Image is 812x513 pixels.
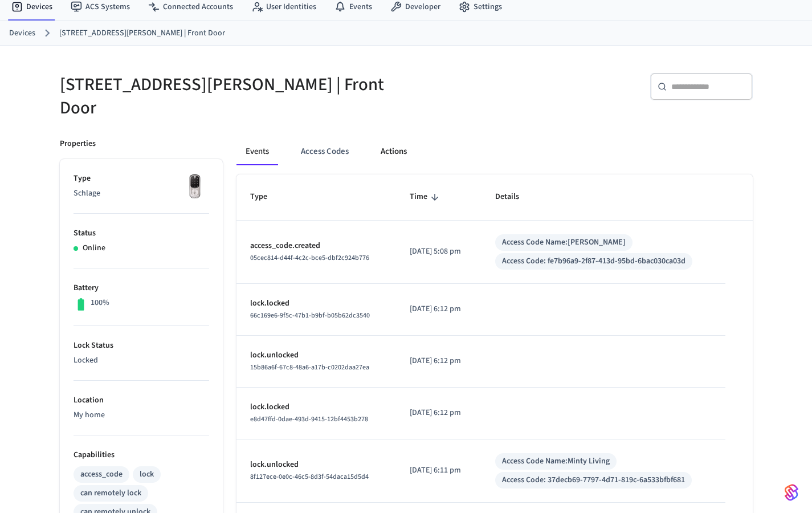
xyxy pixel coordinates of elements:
span: Type [250,188,282,206]
p: [DATE] 5:08 pm [410,246,468,258]
div: Access Code Name: Minty Living [502,455,610,467]
span: 15b86a6f-67c8-48a6-a17b-c0202daa27ea [250,363,369,372]
a: [STREET_ADDRESS][PERSON_NAME] | Front Door [59,27,225,39]
p: lock.unlocked [250,349,382,361]
p: Properties [60,138,96,150]
p: Location [74,394,209,406]
img: SeamLogoGradient.69752ec5.svg [785,483,798,502]
div: Access Code: fe7b96a9-2f87-413d-95bd-6bac030ca03d [502,255,685,267]
p: lock.locked [250,401,382,413]
p: [DATE] 6:12 pm [410,407,468,419]
span: e8d47ffd-0dae-493d-9415-12bf4453b278 [250,414,368,424]
p: Schlage [74,188,209,199]
div: can remotely lock [80,487,141,499]
button: Actions [372,138,416,165]
span: Details [495,188,534,206]
p: [DATE] 6:11 pm [410,465,468,477]
p: 100% [91,297,109,309]
a: Devices [9,27,35,39]
img: Yale Assure Touchscreen Wifi Smart Lock, Satin Nickel, Front [181,173,209,201]
button: Events [236,138,278,165]
span: Time [410,188,442,206]
p: Online [83,242,105,254]
div: Access Code: 37decb69-7797-4d71-819c-6a533bfbf681 [502,474,685,486]
p: access_code.created [250,240,382,252]
p: lock.locked [250,298,382,310]
p: Type [74,173,209,185]
p: Battery [74,282,209,294]
p: lock.unlocked [250,459,382,471]
span: 05cec814-d44f-4c2c-bce5-dbf2c924b776 [250,253,369,263]
span: 66c169e6-9f5c-47b1-b9bf-b05b62dc3540 [250,311,370,320]
span: 8f127ece-0e0c-46c5-8d3f-54daca15d5d4 [250,472,369,482]
button: Access Codes [292,138,358,165]
div: access_code [80,469,123,481]
p: Status [74,227,209,239]
p: [DATE] 6:12 pm [410,303,468,315]
p: [DATE] 6:12 pm [410,355,468,367]
div: ant example [236,138,753,165]
div: lock [140,469,154,481]
p: Lock Status [74,340,209,352]
p: Locked [74,355,209,367]
p: My home [74,409,209,421]
h5: [STREET_ADDRESS][PERSON_NAME] | Front Door [60,73,399,120]
div: Access Code Name: [PERSON_NAME] [502,237,626,249]
p: Capabilities [74,449,209,461]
